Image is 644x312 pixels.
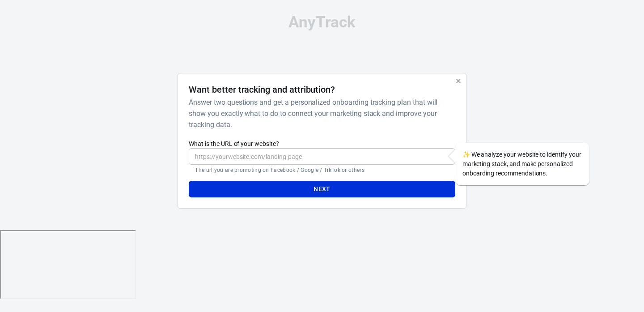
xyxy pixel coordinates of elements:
[98,14,546,30] div: AnyTrack
[455,143,589,185] div: We analyze your website to identify your marketing stack, and make personalized onboarding recomm...
[189,97,451,130] h6: Answer two questions and get a personalized onboarding tracking plan that will show you exactly w...
[189,84,335,95] h4: Want better tracking and attribution?
[195,167,449,174] p: The url you are promoting on Facebook / Google / TikTok or others
[189,148,455,165] input: https://yourwebsite.com/landing-page
[189,139,455,148] label: What is the URL of your website?
[462,151,470,158] span: sparkles
[189,181,455,197] button: Next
